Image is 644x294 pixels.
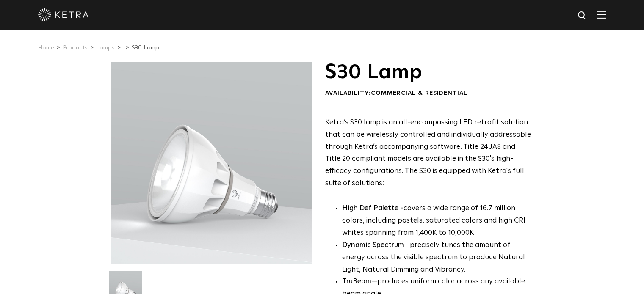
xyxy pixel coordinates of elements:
img: ketra-logo-2019-white [38,8,89,21]
p: covers a wide range of 16.7 million colors, including pastels, saturated colors and high CRI whit... [342,203,531,239]
a: Products [63,45,88,51]
h1: S30 Lamp [325,62,531,83]
span: Ketra’s S30 lamp is an all-encompassing LED retrofit solution that can be wirelessly controlled a... [325,119,531,187]
strong: TruBeam [342,278,371,285]
a: Home [38,45,54,51]
a: S30 Lamp [132,45,159,51]
li: —precisely tunes the amount of energy across the visible spectrum to produce Natural Light, Natur... [342,239,531,276]
img: search icon [577,11,588,21]
a: Lamps [96,45,115,51]
img: Hamburger%20Nav.svg [597,11,606,19]
strong: High Def Palette - [342,205,404,212]
div: Availability: [325,89,531,98]
strong: Dynamic Spectrum [342,242,404,249]
span: Commercial & Residential [371,90,467,96]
